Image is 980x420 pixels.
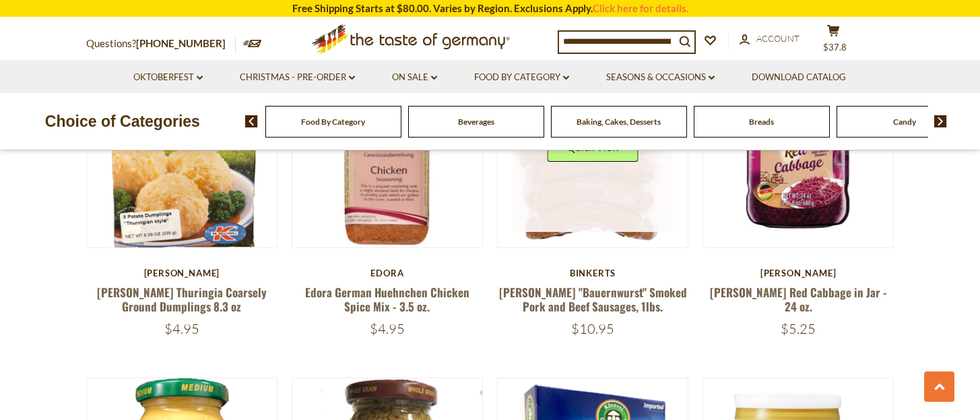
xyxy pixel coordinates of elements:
[934,115,947,127] img: next arrow
[756,33,799,44] span: Account
[749,117,774,127] a: Breads
[703,57,894,247] img: Kuehne Red Cabbage in Jar - 24 oz.
[97,284,267,315] a: [PERSON_NAME] Thuringia Coarsely Ground Dumplings 8.3 oz
[392,70,437,85] a: On Sale
[893,117,916,127] a: Candy
[86,268,278,278] div: [PERSON_NAME]
[245,115,258,127] img: previous arrow
[710,284,887,315] a: [PERSON_NAME] Red Cabbage in Jar - 24 oz.
[606,70,715,85] a: Seasons & Occasions
[474,70,569,85] a: Food By Category
[370,320,405,337] span: $4.95
[814,24,854,58] button: $37.8
[752,70,846,85] a: Download Catalog
[292,57,483,247] img: Edora German Huehnchen Chicken Spice Mix - 3.5 oz.
[86,35,236,53] p: Questions?
[499,284,687,315] a: [PERSON_NAME] "Bauernwurst" Smoked Pork and Beef Sausages, 1lbs.
[305,284,469,315] a: Edora German Huehnchen Chicken Spice Mix - 3.5 oz.
[781,320,816,337] span: $5.25
[577,117,661,127] a: Baking, Cakes, Desserts
[133,70,203,85] a: Oktoberfest
[240,70,355,85] a: Christmas - PRE-ORDER
[292,268,484,278] div: Edora
[136,37,226,49] a: [PHONE_NUMBER]
[301,117,365,127] a: Food By Category
[87,57,277,247] img: Dr. Knoll Thuringia Coarsely Ground Dumplings 8.3 oz
[497,268,689,278] div: Binkerts
[703,268,894,278] div: [PERSON_NAME]
[571,320,614,337] span: $10.95
[740,32,799,47] a: Account
[823,42,847,53] span: $37.8
[458,117,494,127] a: Beverages
[498,57,688,247] img: Binkert
[593,2,688,14] a: Click here for details.
[164,320,199,337] span: $4.95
